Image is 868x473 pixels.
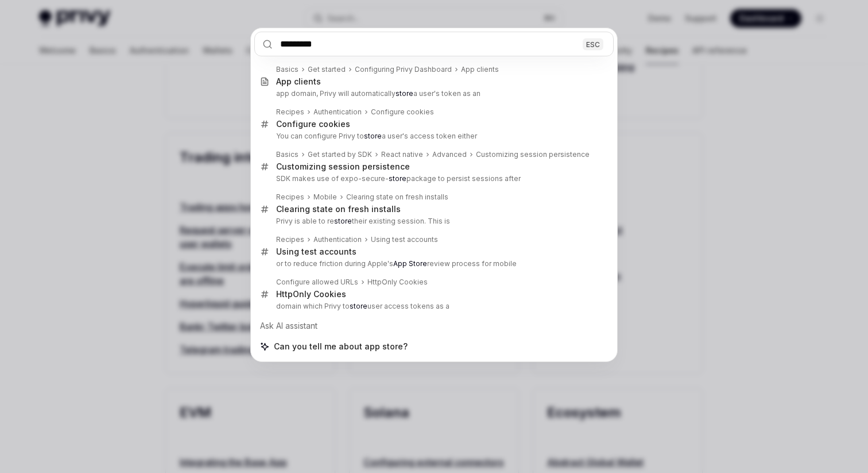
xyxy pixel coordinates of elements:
[381,150,423,159] div: React native
[350,302,367,310] b: store
[346,193,448,202] div: Clearing state on fresh installs
[389,174,406,183] b: store
[276,217,590,226] p: Privy is able to re their existing session. This is
[308,150,372,159] div: Get started by SDK
[276,247,356,257] div: Using test accounts
[276,193,304,202] div: Recipes
[276,174,590,183] p: SDK makes use of expo-secure- package to persist sessions after
[583,38,603,50] div: ESC
[355,65,452,74] div: Configuring Privy Dashboard
[276,289,346,299] div: HttpOnly Cookies
[371,235,438,244] div: Using test accounts
[367,278,428,287] div: HttpOnly Cookies
[313,235,362,244] div: Authentication
[276,150,299,159] div: Basics
[276,119,350,129] div: Configure cookies
[308,65,346,74] div: Get started
[432,150,467,159] div: Advanced
[461,65,499,74] div: App clients
[276,65,299,74] div: Basics
[276,235,304,244] div: Recipes
[276,278,358,287] div: Configure allowed URLs
[396,89,413,98] b: store
[476,150,590,159] div: Customizing session persistence
[276,259,590,268] p: or to reduce friction during Apple's review process for mobile
[313,193,337,202] div: Mobile
[254,316,614,336] div: Ask AI assistant
[276,76,321,87] div: App clients
[276,302,590,311] p: domain which Privy to user access tokens as a
[276,107,304,117] div: Recipes
[371,107,434,117] div: Configure cookies
[276,161,410,172] div: Customizing session persistence
[393,259,427,268] b: App Store
[276,204,401,214] div: Clearing state on fresh installs
[276,89,590,98] p: app domain, Privy will automatically a user's token as an
[276,132,590,141] p: You can configure Privy to a user's access token either
[364,132,382,140] b: store
[274,341,408,352] span: Can you tell me about app store?
[334,217,352,225] b: store
[313,107,362,117] div: Authentication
